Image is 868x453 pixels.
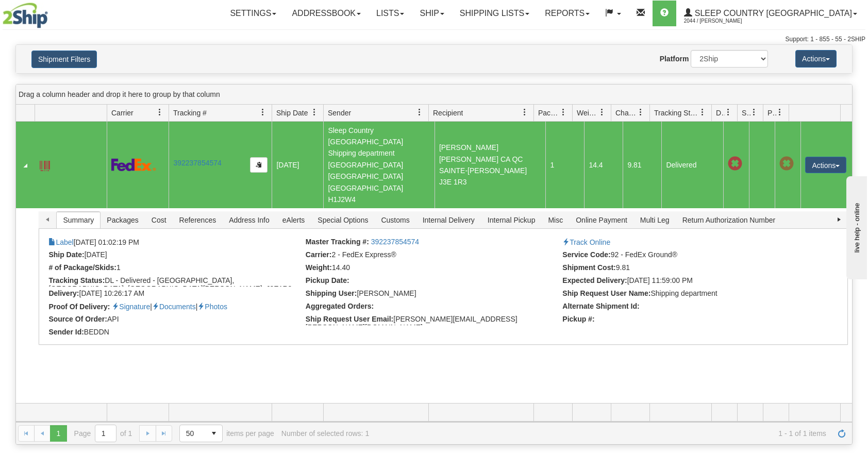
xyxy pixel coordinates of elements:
span: Pickup Status [767,108,776,118]
strong: Weight: [306,263,332,272]
span: Sender [328,108,351,118]
td: 9.81 [623,122,661,208]
div: Number of selected rows: 1 [281,429,369,438]
span: Tracking Status [654,108,699,118]
span: Cost [145,212,173,228]
a: Label [48,238,73,246]
span: Packages [538,108,560,118]
span: eAlerts [276,212,311,228]
strong: # of Package/Skids: [48,263,116,272]
span: Summary [57,212,100,228]
a: Proof of delivery images [197,303,227,311]
strong: Carrier: [306,250,332,259]
strong: Shipping User: [306,289,357,297]
li: 92 - FedEx Ground® [562,250,816,261]
span: select [206,425,222,442]
a: Sleep Country [GEOGRAPHIC_DATA] 2044 / [PERSON_NAME] [676,1,865,26]
a: Ship Date filter column settings [306,104,323,121]
li: [PERSON_NAME][EMAIL_ADDRESS][PERSON_NAME][DOMAIN_NAME] [306,315,560,325]
a: 392237854574 [173,159,221,167]
span: Page 1 [50,425,66,442]
button: Shipment Filters [31,51,97,68]
strong: Source Of Order: [48,315,107,323]
td: 14.4 [584,122,623,208]
span: Tracking # [173,108,207,118]
span: Misc [542,212,569,228]
a: Shipment Issues filter column settings [745,104,763,121]
span: Weight [577,108,598,118]
td: [PERSON_NAME] [PERSON_NAME] CA QC SAINTE-[PERSON_NAME] J3E 1R3 [435,122,546,208]
span: Internal Pickup [481,212,542,228]
li: [DATE] 01:02:19 PM [48,238,303,248]
a: Reports [537,1,597,26]
strong: Ship Request User Email: [306,315,393,323]
li: 2 - FedEx Express® [306,250,560,261]
li: | | [48,302,303,312]
li: [DATE] 10:26:17 AM [48,289,303,299]
button: Actions [805,157,846,173]
a: Recipient filter column settings [516,104,533,121]
span: 2044 / [PERSON_NAME] [684,16,761,26]
a: Proof of delivery documents [152,303,196,311]
span: Late [728,157,742,171]
a: Lists [369,1,412,26]
img: logo2044.jpg [3,3,48,28]
strong: Pickup Date: [306,276,349,284]
span: Special Options [311,212,374,228]
a: Proof of delivery signature [112,303,150,311]
a: Ship [412,1,452,26]
a: Refresh [833,425,850,442]
strong: Alternate Shipment Id: [562,302,639,310]
strong: Service Code: [562,250,610,259]
a: Shipping lists [452,1,537,26]
a: Pickup Status filter column settings [771,104,789,121]
label: Platform [660,54,689,64]
td: Sleep Country [GEOGRAPHIC_DATA] Shipping department [GEOGRAPHIC_DATA] [GEOGRAPHIC_DATA] [GEOGRAPH... [323,122,435,208]
a: Collapse [20,160,30,171]
a: Carrier filter column settings [151,104,169,121]
span: References [173,212,223,228]
span: Sleep Country [GEOGRAPHIC_DATA] [692,9,852,18]
strong: Tracking Status: [48,276,105,284]
a: Label [40,156,50,173]
strong: Delivery: [48,289,79,297]
li: 9.81 [562,263,816,274]
span: Ship Date [276,108,308,118]
span: Recipient [433,108,463,118]
a: Track Online [562,238,610,246]
strong: Proof Of Delivery: [48,303,110,311]
span: Pickup Not Assigned [779,157,794,171]
a: Addressbook [284,1,369,26]
span: Shipment Issues [742,108,750,118]
span: Carrier [111,108,133,118]
span: Multi Leg [634,212,676,228]
span: items per page [179,425,274,442]
div: Support: 1 - 855 - 55 - 2SHIP [3,35,865,44]
strong: Master Tracking #: [306,238,369,246]
a: 392237854574 [371,238,419,246]
td: [DATE] [272,122,323,208]
span: Charge [615,108,637,118]
span: Address Info [223,212,276,228]
li: DL - Delivered - [GEOGRAPHIC_DATA], [GEOGRAPHIC_DATA], [GEOGRAPHIC_DATA][PERSON_NAME], J3E1R3 [48,276,303,287]
a: Tracking Status filter column settings [694,104,711,121]
a: Settings [222,1,284,26]
img: 2 - FedEx Express® [111,158,156,171]
li: [DATE] 11:59:00 PM [562,276,816,287]
span: 1 - 1 of 1 items [376,429,826,438]
strong: Ship Request User Name: [562,289,650,297]
span: Online Payment [570,212,633,228]
strong: Aggregated Orders: [306,302,374,310]
a: Delivery Status filter column settings [720,104,737,121]
span: Page sizes drop down [179,425,223,442]
a: Tracking # filter column settings [254,104,272,121]
li: Joy Sison (30504) [306,289,560,299]
strong: Expected Delivery: [562,276,627,284]
span: Customs [375,212,415,228]
span: Internal Delivery [416,212,481,228]
a: Sender filter column settings [411,104,428,121]
button: Actions [795,50,837,68]
a: Weight filter column settings [593,104,611,121]
strong: Sender Id: [48,328,84,336]
div: grid grouping header [16,85,852,105]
